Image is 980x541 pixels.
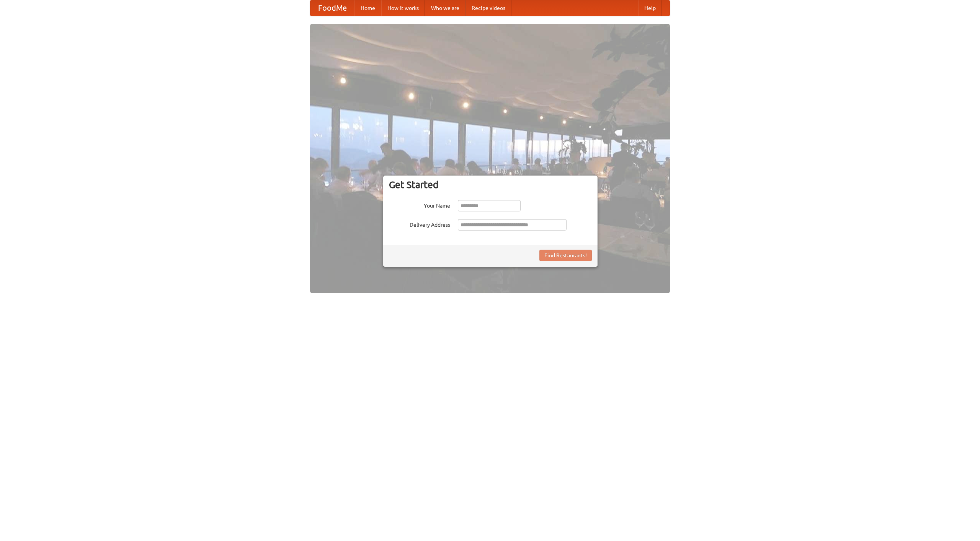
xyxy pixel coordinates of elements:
a: How it works [381,0,425,16]
h3: Get Started [389,179,592,190]
button: Find Restaurants! [539,250,592,261]
a: Help [638,0,662,16]
a: Recipe videos [465,0,511,16]
a: FoodMe [310,0,354,16]
label: Delivery Address [389,219,450,229]
a: Who we are [425,0,465,16]
a: Home [354,0,381,16]
label: Your Name [389,200,450,210]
